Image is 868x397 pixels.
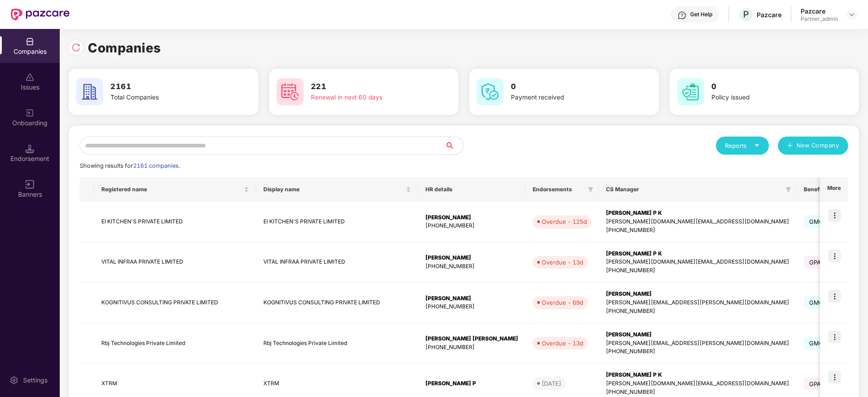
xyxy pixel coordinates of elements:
span: filter [784,184,793,195]
img: svg+xml;base64,PHN2ZyBpZD0iSXNzdWVzX2Rpc2FibGVkIiB4bWxucz0iaHR0cDovL3d3dy53My5vcmcvMjAwMC9zdmciIH... [25,73,34,82]
div: Overdue - 13d [542,258,583,267]
td: EI KITCHEN'S PRIVATE LIMITED [256,202,418,242]
img: svg+xml;base64,PHN2ZyBpZD0iUmVsb2FkLTMyeDMyIiB4bWxucz0iaHR0cDovL3d3dy53My5vcmcvMjAwMC9zdmciIHdpZH... [72,43,81,52]
td: VITAL INFRAA PRIVATE LIMITED [256,242,418,283]
div: [PERSON_NAME] P K [606,250,789,258]
h3: 0 [711,81,825,93]
div: [PERSON_NAME] [425,294,518,303]
div: [PERSON_NAME][DOMAIN_NAME][EMAIL_ADDRESS][DOMAIN_NAME] [606,379,789,388]
span: Endorsements [533,186,584,193]
img: svg+xml;base64,PHN2ZyB3aWR0aD0iMTYiIGhlaWdodD0iMTYiIHZpZXdCb3g9IjAgMCAxNiAxNiIgZmlsbD0ibm9uZSIgeG... [25,180,34,189]
button: search [444,137,463,155]
div: [PERSON_NAME] [606,290,789,298]
div: Total Companies [110,93,224,103]
span: filter [786,187,791,192]
div: [PERSON_NAME][DOMAIN_NAME][EMAIL_ADDRESS][DOMAIN_NAME] [606,258,789,266]
span: GMC [804,215,830,228]
img: icon [828,209,841,222]
span: search [444,142,463,149]
div: Pazcare [801,7,838,15]
div: [PERSON_NAME] [425,254,518,262]
th: HR details [418,177,525,202]
img: icon [828,331,841,343]
div: [PERSON_NAME][EMAIL_ADDRESS][PERSON_NAME][DOMAIN_NAME] [606,298,789,307]
div: [PERSON_NAME] [PERSON_NAME] [425,335,518,343]
span: filter [588,187,593,192]
div: Reports [725,141,760,150]
span: caret-down [754,142,760,148]
div: [PHONE_NUMBER] [425,222,518,230]
span: GMC [804,296,830,309]
div: Pazcare [757,10,782,19]
div: Policy issued [711,93,825,103]
img: svg+xml;base64,PHN2ZyBpZD0iRHJvcGRvd24tMzJ4MzIiIHhtbG5zPSJodHRwOi8vd3d3LnczLm9yZy8yMDAwL3N2ZyIgd2... [848,11,855,18]
th: More [820,177,848,202]
img: icon [828,371,841,383]
img: icon [828,250,841,262]
span: GPA [804,378,827,390]
div: [PERSON_NAME] P [425,379,518,388]
div: [DATE] [542,379,561,388]
span: New Company [796,141,839,150]
div: [PHONE_NUMBER] [425,343,518,352]
span: Registered name [101,186,242,193]
img: svg+xml;base64,PHN2ZyBpZD0iSGVscC0zMngzMiIgeG1sbnM9Imh0dHA6Ly93d3cudzMub3JnLzIwMDAvc3ZnIiB3aWR0aD... [677,11,687,20]
h3: 0 [511,81,625,93]
span: filter [586,184,595,195]
td: EI KITCHEN'S PRIVATE LIMITED [94,202,256,242]
img: New Pazcare Logo [11,9,70,20]
img: svg+xml;base64,PHN2ZyBpZD0iU2V0dGluZy0yMHgyMCIgeG1sbnM9Imh0dHA6Ly93d3cudzMub3JnLzIwMDAvc3ZnIiB3aW... [10,376,19,385]
div: [PERSON_NAME][DOMAIN_NAME][EMAIL_ADDRESS][DOMAIN_NAME] [606,217,789,226]
div: [PHONE_NUMBER] [425,262,518,271]
td: KOGNITIVUS CONSULTING PRIVATE LIMITED [256,283,418,323]
img: svg+xml;base64,PHN2ZyB4bWxucz0iaHR0cDovL3d3dy53My5vcmcvMjAwMC9zdmciIHdpZHRoPSI2MCIgaGVpZ2h0PSI2MC... [277,78,304,105]
span: 2161 companies. [133,162,180,169]
img: svg+xml;base64,PHN2ZyB4bWxucz0iaHR0cDovL3d3dy53My5vcmcvMjAwMC9zdmciIHdpZHRoPSI2MCIgaGVpZ2h0PSI2MC... [76,78,103,105]
div: [PHONE_NUMBER] [606,226,789,235]
span: GMC [804,337,830,350]
div: Overdue - 69d [542,298,583,307]
div: [PERSON_NAME] [425,213,518,222]
div: [PHONE_NUMBER] [606,307,789,316]
div: Payment received [511,93,625,103]
div: [PHONE_NUMBER] [606,347,789,356]
h3: 2161 [110,81,224,93]
img: svg+xml;base64,PHN2ZyB4bWxucz0iaHR0cDovL3d3dy53My5vcmcvMjAwMC9zdmciIHdpZHRoPSI2MCIgaGVpZ2h0PSI2MC... [677,78,704,105]
span: plus [787,142,793,150]
img: svg+xml;base64,PHN2ZyBpZD0iQ29tcGFuaWVzIiB4bWxucz0iaHR0cDovL3d3dy53My5vcmcvMjAwMC9zdmciIHdpZHRoPS... [25,37,34,46]
td: KOGNITIVUS CONSULTING PRIVATE LIMITED [94,283,256,323]
td: Rbj Technologies Private Limited [94,323,256,364]
button: plusNew Company [778,137,848,155]
td: VITAL INFRAA PRIVATE LIMITED [94,242,256,283]
td: Rbj Technologies Private Limited [256,323,418,364]
div: [PHONE_NUMBER] [606,388,789,397]
span: Display name [263,186,404,193]
div: Renewal in next 60 days [311,93,425,103]
th: Display name [256,177,418,202]
img: svg+xml;base64,PHN2ZyB4bWxucz0iaHR0cDovL3d3dy53My5vcmcvMjAwMC9zdmciIHdpZHRoPSI2MCIgaGVpZ2h0PSI2MC... [477,78,504,105]
div: Partner_admin [801,15,838,23]
h1: Companies [88,38,161,58]
div: Settings [20,376,50,385]
span: P [743,9,749,20]
span: CS Manager [606,186,782,193]
div: [PERSON_NAME] P K [606,209,789,217]
span: Showing results for [80,162,180,169]
div: Get Help [690,11,712,18]
h3: 221 [311,81,425,93]
div: [PHONE_NUMBER] [425,302,518,311]
div: Overdue - 125d [542,217,587,226]
img: svg+xml;base64,PHN2ZyB3aWR0aD0iMTQuNSIgaGVpZ2h0PSIxNC41IiB2aWV3Qm94PSIwIDAgMTYgMTYiIGZpbGw9Im5vbm... [25,144,34,153]
div: [PHONE_NUMBER] [606,266,789,275]
img: icon [828,290,841,302]
div: Overdue - 13d [542,339,583,348]
span: GPA [804,256,827,269]
div: [PERSON_NAME][EMAIL_ADDRESS][PERSON_NAME][DOMAIN_NAME] [606,339,789,348]
img: svg+xml;base64,PHN2ZyB3aWR0aD0iMjAiIGhlaWdodD0iMjAiIHZpZXdCb3g9IjAgMCAyMCAyMCIgZmlsbD0ibm9uZSIgeG... [25,109,34,118]
th: Registered name [94,177,256,202]
div: [PERSON_NAME] [606,331,789,339]
div: [PERSON_NAME] P K [606,371,789,379]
